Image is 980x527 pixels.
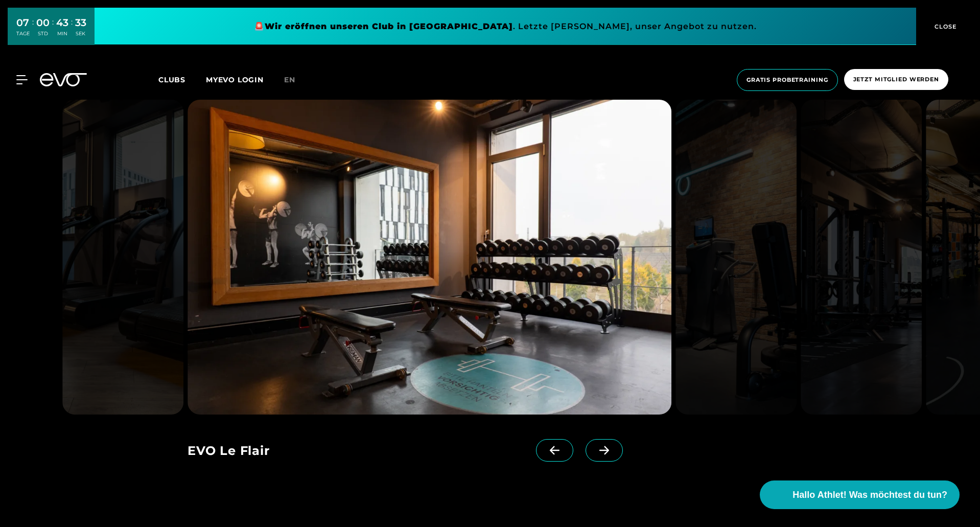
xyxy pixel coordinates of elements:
a: Jetzt Mitglied werden [841,69,951,91]
button: Hallo Athlet! Was möchtest du tun? [760,480,960,509]
div: SEK [75,30,86,37]
div: STD [36,30,50,37]
div: : [71,16,73,43]
a: en [284,74,308,86]
div: 00 [36,15,50,30]
div: : [32,16,34,43]
span: Hallo Athlet! Was möchtest du tun? [792,488,947,502]
span: en [284,75,295,84]
img: evofitness [62,100,183,415]
div: 43 [56,15,68,30]
a: Clubs [158,75,206,84]
img: evofitness [801,100,922,415]
img: evofitness [675,100,797,415]
span: Jetzt Mitglied werden [853,75,939,84]
a: MYEVO LOGIN [206,75,264,84]
div: : [52,16,54,43]
span: Clubs [158,75,185,84]
span: CLOSE [932,22,957,31]
a: Gratis Probetraining [734,69,841,91]
img: evofitness [188,100,671,415]
button: CLOSE [916,8,972,45]
span: Gratis Probetraining [746,76,828,84]
div: MIN [56,30,68,37]
div: TAGE [16,30,30,37]
div: 33 [75,15,86,30]
div: 07 [16,15,30,30]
